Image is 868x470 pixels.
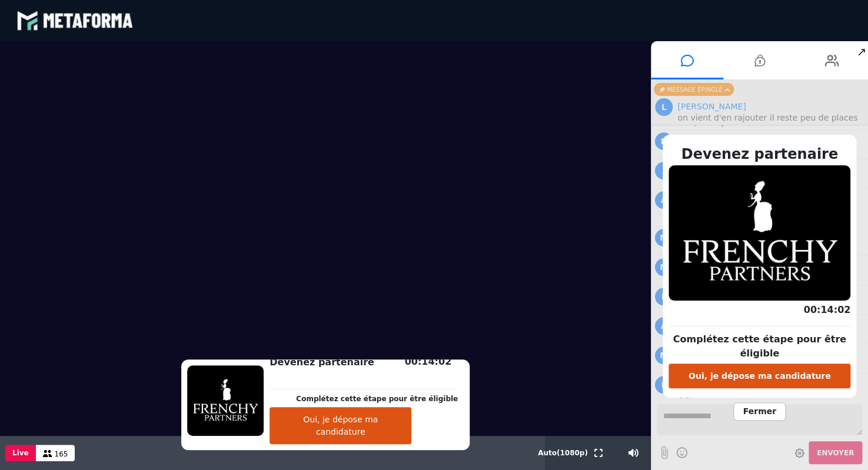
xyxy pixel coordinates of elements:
[296,394,458,404] p: Complétez cette étape pour être éligible
[669,364,850,388] button: Oui, je dépose ma candidature
[854,41,868,62] span: ↗
[669,144,850,165] h2: Devenez partenaire
[669,165,850,301] img: 1758176636418-X90kMVC3nBIL3z60WzofmoLaWTDHBoMX.png
[5,445,36,461] button: Live
[536,436,590,470] button: Auto(1080p)
[270,355,458,369] h2: Devenez partenaire
[187,365,264,436] img: 1758176636418-X90kMVC3nBIL3z60WzofmoLaWTDHBoMX.png
[538,449,588,457] span: Auto ( 1080 p)
[55,450,68,458] span: 165
[733,402,785,421] span: Fermer
[669,332,850,361] p: Complétez cette étape pour être éligible
[404,356,451,367] span: 00:14:02
[803,304,850,315] span: 00:14:02
[270,407,411,444] button: Oui, je dépose ma candidature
